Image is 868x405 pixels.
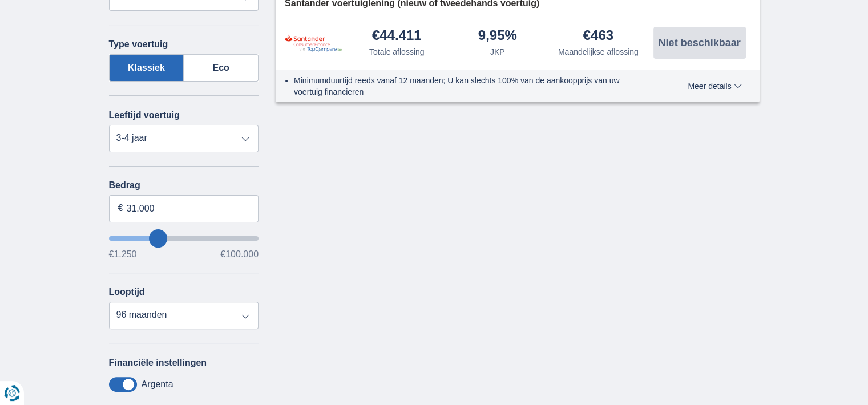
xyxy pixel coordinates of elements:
[109,236,259,241] input: wantToBorrow
[294,75,646,98] li: Minimumduurtijd reeds vanaf 12 maanden; U kan slechts 100% van de aankoopprijs van uw voertuig fi...
[220,250,259,259] span: €100.000
[490,46,505,58] div: JKP
[109,110,180,120] label: Leeftijd voertuig
[688,82,741,90] span: Meer details
[583,29,613,44] div: €463
[109,358,207,368] label: Financiële instellingen
[679,82,750,91] button: Meer details
[372,29,422,44] div: €44.411
[109,54,184,82] label: Klassiek
[653,27,746,59] button: Niet beschikbaar
[285,34,342,52] img: product.pl.alt Santander
[109,39,168,50] label: Type voertuig
[558,46,639,58] div: Maandelijkse aflossing
[369,46,425,58] div: Totale aflossing
[184,54,259,82] label: Eco
[109,287,145,297] label: Looptijd
[658,38,740,48] span: Niet beschikbaar
[142,379,173,390] label: Argenta
[478,29,517,44] div: 9,95%
[109,250,137,259] span: €1.250
[109,180,259,191] label: Bedrag
[118,202,123,215] span: €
